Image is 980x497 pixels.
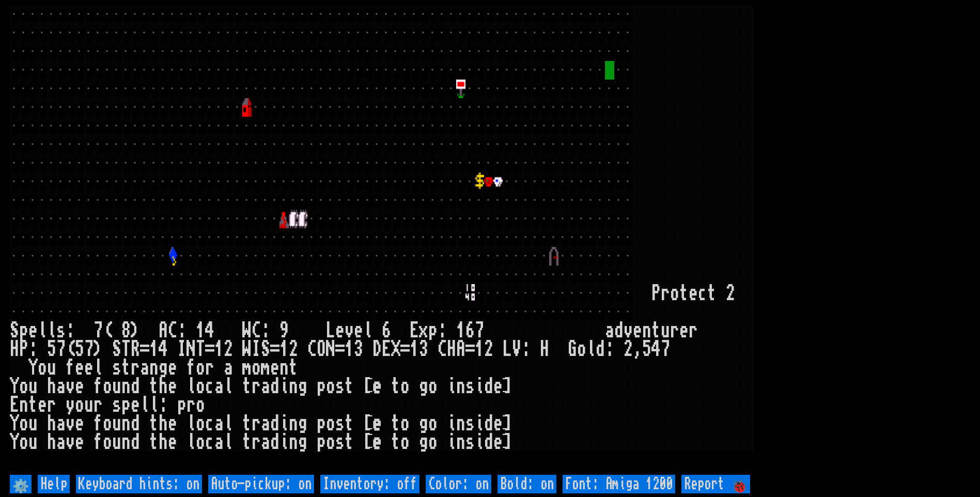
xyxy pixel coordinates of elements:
div: o [75,396,84,414]
div: t [242,414,252,433]
div: s [112,359,121,377]
div: I [177,340,186,359]
div: 6 [382,321,391,340]
div: E [10,396,19,414]
div: i [279,433,289,452]
div: P [651,284,661,303]
div: c [205,433,214,452]
div: : [521,340,531,359]
input: Font: Amiga 1200 [563,475,675,493]
div: 1 [345,340,354,359]
div: V [512,340,521,359]
div: G [568,340,577,359]
div: o [19,414,28,433]
div: h [47,414,56,433]
div: g [419,414,428,433]
div: t [149,433,159,452]
div: n [121,377,131,396]
div: e [75,414,84,433]
div: i [447,414,456,433]
div: r [131,359,140,377]
div: 4 [651,340,661,359]
div: l [586,340,596,359]
div: R [131,340,140,359]
div: A [456,340,465,359]
div: h [47,377,56,396]
div: o [196,359,205,377]
div: 5 [642,340,651,359]
div: : [177,321,186,340]
div: X [391,340,400,359]
div: = [400,340,410,359]
div: d [596,340,605,359]
div: P [19,340,28,359]
div: i [447,433,456,452]
div: ) [131,321,140,340]
div: g [159,359,168,377]
div: o [428,377,438,396]
div: u [112,414,121,433]
div: n [289,414,298,433]
div: a [214,414,224,433]
div: i [279,377,289,396]
div: s [465,414,475,433]
div: r [661,284,670,303]
div: 3 [419,340,428,359]
div: l [94,359,103,377]
div: L [503,340,512,359]
div: l [140,396,149,414]
div: o [19,433,28,452]
div: [ [363,377,372,396]
div: f [94,377,103,396]
div: v [345,321,354,340]
div: p [177,396,186,414]
div: o [326,433,335,452]
div: 7 [56,340,66,359]
div: o [428,433,438,452]
div: i [447,377,456,396]
div: r [689,321,698,340]
div: u [47,359,56,377]
div: h [159,377,168,396]
div: , [633,340,642,359]
div: 2 [726,284,735,303]
div: i [279,414,289,433]
div: c [205,377,214,396]
div: e [131,396,140,414]
div: d [131,414,140,433]
div: s [465,433,475,452]
div: e [168,433,177,452]
input: Help [38,475,70,493]
div: u [112,377,121,396]
div: 1 [475,340,484,359]
div: r [94,396,103,414]
div: e [372,377,382,396]
div: f [66,359,75,377]
div: e [493,414,503,433]
div: p [121,396,131,414]
div: o [400,433,410,452]
div: s [465,377,475,396]
div: W [242,340,252,359]
div: E [382,340,391,359]
input: Bold: on [497,475,556,493]
div: 3 [354,340,363,359]
div: v [66,414,75,433]
div: e [270,359,279,377]
div: t [345,433,354,452]
div: t [651,321,661,340]
div: ] [503,433,512,452]
div: o [326,377,335,396]
div: 2 [224,340,233,359]
div: : [159,396,168,414]
div: 6 [465,321,475,340]
div: f [94,433,103,452]
div: t [242,433,252,452]
div: H [447,340,456,359]
div: s [335,433,345,452]
div: r [47,396,56,414]
div: m [261,359,270,377]
div: g [419,377,428,396]
div: c [205,414,214,433]
div: r [186,396,196,414]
